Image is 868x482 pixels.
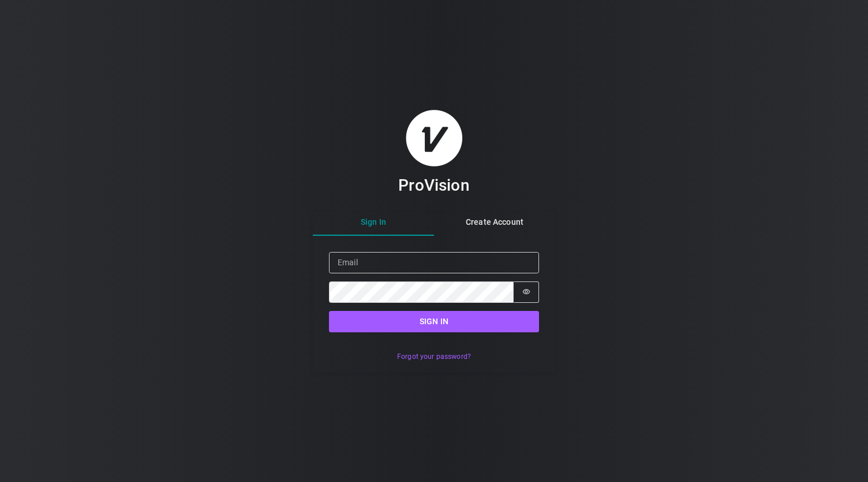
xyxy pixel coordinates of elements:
button: Create Account [434,210,555,236]
h3: ProVision [398,175,469,195]
button: Forgot your password? [391,348,477,365]
button: Sign In [313,210,434,236]
button: Sign in [329,311,539,332]
input: Email [329,252,539,273]
button: Show password [514,281,539,303]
